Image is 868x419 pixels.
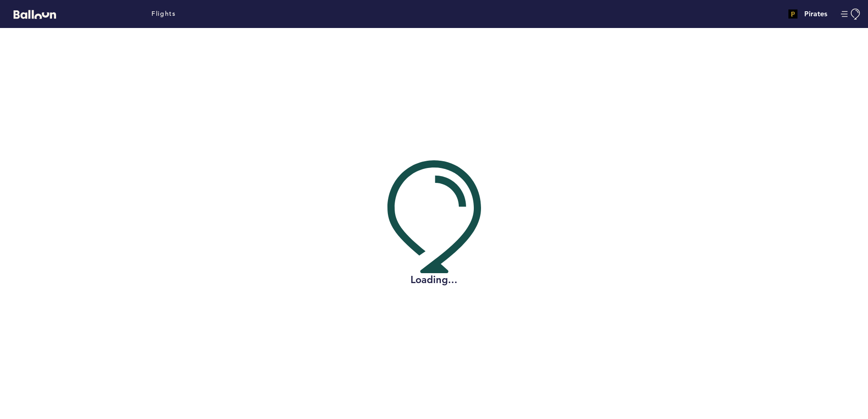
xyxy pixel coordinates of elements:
[151,9,175,19] a: Flights
[387,273,481,287] h2: Loading...
[7,9,56,19] a: Balloon
[841,9,861,20] button: Manage Account
[14,10,56,19] svg: Balloon
[804,9,827,19] h4: Pirates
